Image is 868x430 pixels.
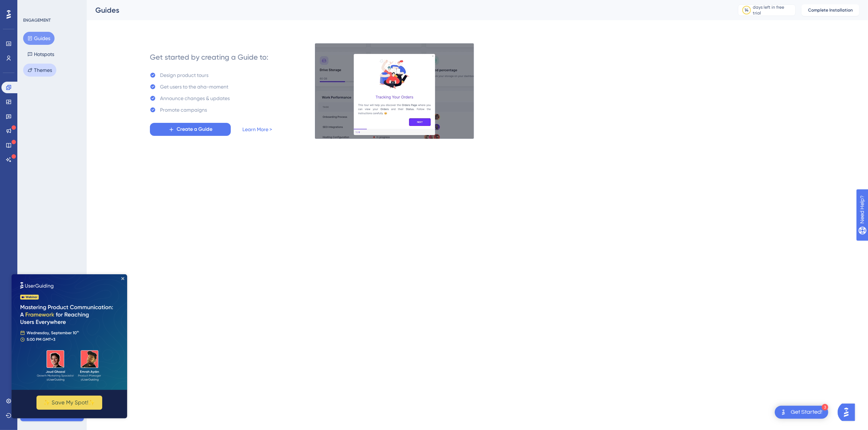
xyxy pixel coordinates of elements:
div: Close Preview [110,3,113,6]
div: Promote campaigns [160,106,207,114]
div: Announce changes & updates [160,94,230,103]
button: ✨ Save My Spot!✨ [25,121,91,136]
div: Get Started! [791,408,822,416]
button: Complete Installation [802,4,859,16]
img: launcher-image-alternative-text [779,408,788,417]
div: Design product tours [160,71,208,79]
div: 3 [822,404,828,410]
button: Create a Guide [150,123,231,136]
div: 14 [745,7,749,13]
span: Complete Installation [808,7,853,13]
span: Need Help? [17,2,45,10]
button: Guides [23,32,55,45]
div: Guides [95,5,720,15]
iframe: UserGuiding AI Assistant Launcher [838,401,859,423]
span: Create a Guide [177,125,212,134]
img: 21a29cd0e06a8f1d91b8bced9f6e1c06.gif [315,43,474,139]
div: ENGAGEMENT [23,17,51,23]
div: Open Get Started! checklist, remaining modules: 3 [775,406,828,419]
div: Get users to the aha-moment [160,82,228,91]
a: Learn More > [242,125,272,134]
button: Hotspots [23,48,59,61]
button: Themes [23,64,56,77]
div: Get started by creating a Guide to: [150,52,268,62]
div: days left in free trial [753,4,793,16]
